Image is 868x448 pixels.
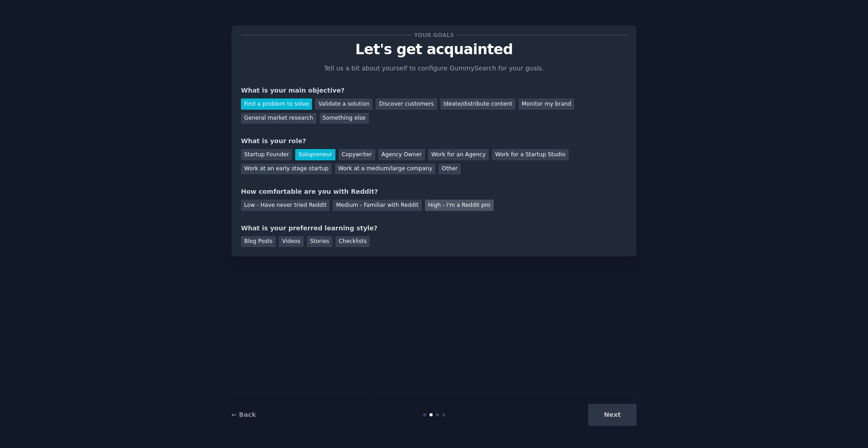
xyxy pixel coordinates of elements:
div: Solopreneur [295,149,335,160]
a: ← Back [231,411,256,418]
div: Discover customers [376,98,437,110]
div: Checklists [335,236,370,247]
div: Startup Founder [241,149,292,160]
div: Work at a medium/large company [335,163,435,175]
div: What is your role? [241,136,627,146]
span: Your goals [412,30,456,40]
div: Validate a solution [315,98,373,110]
div: Work at an early stage startup [241,163,332,175]
div: Other [439,163,461,175]
div: General market research [241,113,316,124]
div: How comfortable are you with Reddit? [241,187,627,196]
div: Ideate/distribute content [440,98,515,110]
div: Medium - Familiar with Reddit [333,200,421,211]
p: Tell us a bit about yourself to configure GummySearch for your goals. [320,64,548,73]
div: Blog Posts [241,236,276,247]
div: Something else [320,113,369,124]
div: Low - Have never tried Reddit [241,200,330,211]
div: Agency Owner [378,149,425,160]
div: What is your preferred learning style? [241,224,627,233]
div: Stories [307,236,332,247]
div: High - I'm a Reddit pro [425,200,494,211]
div: Monitor my brand [519,98,574,110]
div: Videos [279,236,304,247]
p: Let's get acquainted [241,42,627,57]
div: Find a problem to solve [241,98,312,110]
div: Work for a Startup Studio [492,149,568,160]
div: Copywriter [339,149,375,160]
div: Work for an Agency [428,149,489,160]
div: What is your main objective? [241,86,627,95]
